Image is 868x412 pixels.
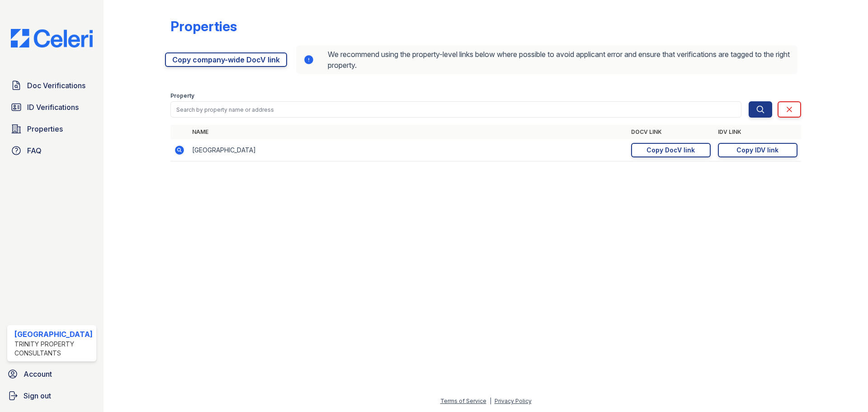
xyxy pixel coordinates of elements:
img: CE_Logo_Blue-a8612792a0a2168367f1c8372b55b34899dd931a85d93a1a3d3e32e68fde9ad4.png [4,29,100,47]
span: ID Verifications [27,102,79,113]
a: Copy company-wide DocV link [165,52,287,67]
a: Copy IDV link [718,143,797,157]
span: FAQ [27,145,42,156]
a: Doc Verifications [7,76,96,95]
a: Copy DocV link [631,143,711,157]
div: Trinity Property Consultants [14,340,93,358]
th: DocV Link [627,125,714,139]
a: Privacy Policy [495,398,532,404]
label: Property [170,92,194,99]
a: Terms of Service [440,398,486,404]
a: Sign out [4,387,100,405]
a: Account [4,365,100,383]
div: [GEOGRAPHIC_DATA] [14,329,93,340]
span: Doc Verifications [27,80,85,91]
input: Search by property name or address [170,101,741,118]
td: [GEOGRAPHIC_DATA] [189,139,627,161]
div: | [490,398,491,404]
div: Copy DocV link [646,146,695,155]
a: ID Verifications [7,98,96,116]
span: Properties [27,123,63,134]
div: Properties [170,18,237,34]
div: We recommend using the property-level links below where possible to avoid applicant error and ens... [296,45,797,74]
div: Copy IDV link [736,146,778,155]
a: FAQ [7,142,96,160]
a: Properties [7,120,96,138]
span: Sign out [24,390,51,401]
th: Name [189,125,627,139]
th: IDV Link [714,125,801,139]
span: Account [24,369,52,379]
